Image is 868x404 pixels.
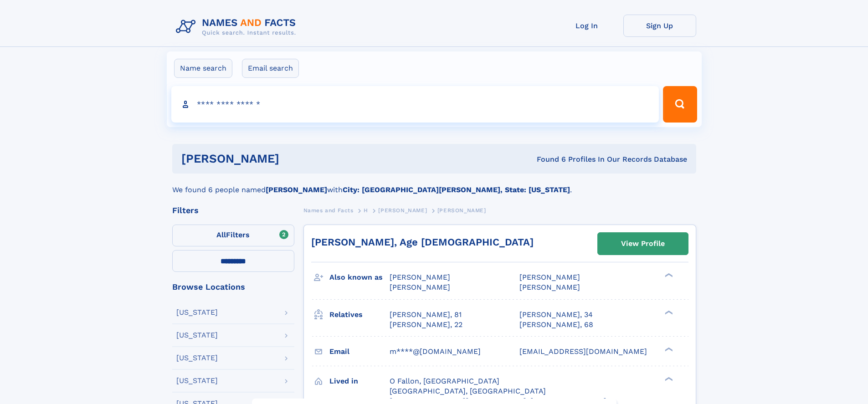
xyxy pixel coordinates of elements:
[390,283,450,291] span: [PERSON_NAME]
[174,59,232,78] label: Name search
[623,15,696,37] a: Sign Up
[172,15,303,39] img: Logo Names and Facts
[437,207,486,214] span: [PERSON_NAME]
[329,344,390,359] h3: Email
[176,332,218,339] div: [US_STATE]
[311,236,534,248] a: [PERSON_NAME], Age [DEMOGRAPHIC_DATA]
[266,185,327,194] b: [PERSON_NAME]
[390,387,546,395] span: [GEOGRAPHIC_DATA], [GEOGRAPHIC_DATA]
[172,283,294,291] div: Browse Locations
[519,283,580,291] span: [PERSON_NAME]
[171,86,659,123] input: search input
[364,205,368,216] a: H
[663,346,673,352] div: ❯
[519,310,593,320] a: [PERSON_NAME], 34
[216,230,226,239] span: All
[519,273,580,281] span: [PERSON_NAME]
[390,320,462,330] a: [PERSON_NAME], 22
[663,309,673,315] div: ❯
[390,310,462,320] a: [PERSON_NAME], 81
[519,347,647,356] span: [EMAIL_ADDRESS][DOMAIN_NAME]
[663,86,697,123] button: Search Button
[329,373,390,389] h3: Lived in
[663,376,673,382] div: ❯
[378,207,427,214] span: [PERSON_NAME]
[176,309,218,316] div: [US_STATE]
[343,185,570,194] b: City: [GEOGRAPHIC_DATA][PERSON_NAME], State: [US_STATE]
[172,206,294,215] div: Filters
[242,59,299,78] label: Email search
[663,272,673,278] div: ❯
[378,205,427,216] a: [PERSON_NAME]
[621,233,665,254] div: View Profile
[181,153,408,164] h1: [PERSON_NAME]
[172,174,696,195] div: We found 6 people named with .
[176,354,218,362] div: [US_STATE]
[329,307,390,322] h3: Relatives
[176,377,218,384] div: [US_STATE]
[390,377,499,385] span: O Fallon, [GEOGRAPHIC_DATA]
[519,320,593,330] a: [PERSON_NAME], 68
[303,205,354,216] a: Names and Facts
[172,225,294,246] label: Filters
[408,154,687,164] div: Found 6 Profiles In Our Records Database
[364,207,368,214] span: H
[329,270,390,285] h3: Also known as
[390,273,450,281] span: [PERSON_NAME]
[598,233,688,255] a: View Profile
[550,15,623,37] a: Log In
